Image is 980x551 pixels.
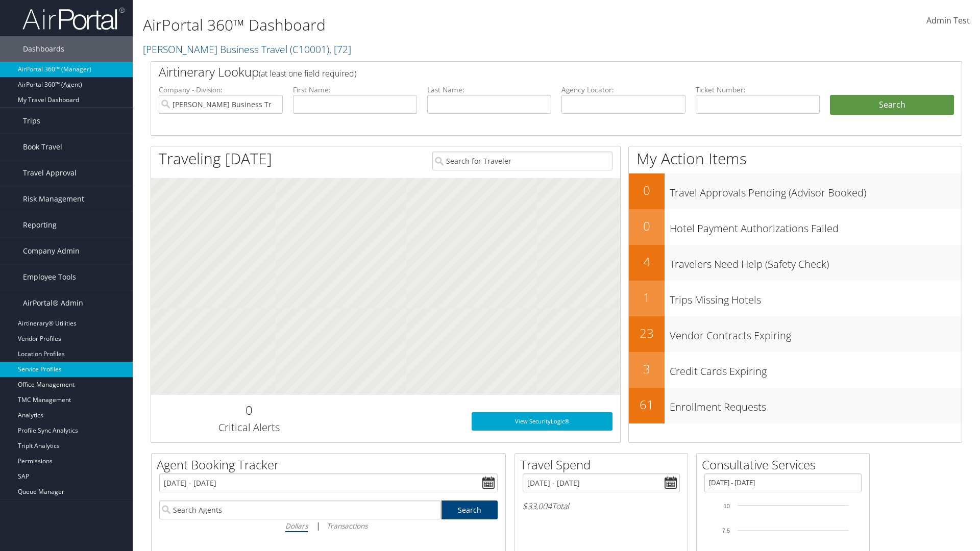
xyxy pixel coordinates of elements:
span: ( C10001 ) [290,42,329,56]
a: 0Travel Approvals Pending (Advisor Booked) [629,173,962,209]
i: Transactions [327,521,367,531]
a: 1Trips Missing Hotels [629,281,962,316]
h3: Credit Cards Expiring [670,359,962,379]
a: 3Credit Cards Expiring [629,352,962,388]
h3: Vendor Contracts Expiring [670,323,962,343]
a: 4Travelers Need Help (Safety Check) [629,245,962,281]
h2: Consultative Services [702,456,869,473]
label: Last Name: [427,85,551,95]
h2: Airtinerary Lookup [159,63,887,81]
input: Search Agents [159,500,441,519]
a: View SecurityLogic® [472,412,612,431]
h3: Enrollment Requests [670,395,962,414]
span: Travel Approval [23,160,77,186]
h6: Total [523,500,680,512]
h3: Travelers Need Help (Safety Check) [670,252,962,271]
span: Company Admin [23,238,80,264]
span: Dashboards [23,36,64,62]
h3: Travel Approvals Pending (Advisor Booked) [670,181,962,200]
button: Search [830,95,954,115]
label: Ticket Number: [696,85,820,95]
div: | [159,519,498,532]
h2: 0 [629,217,665,235]
h3: Trips Missing Hotels [670,288,962,307]
span: (at least one field required) [259,68,356,79]
span: Employee Tools [23,264,76,290]
input: Search for Traveler [432,152,612,170]
span: Book Travel [23,134,62,160]
h2: Agent Booking Tracker [157,456,505,473]
label: Agency Locator: [561,85,685,95]
i: Dollars [285,521,308,531]
span: $33,004 [523,500,552,512]
h2: 0 [629,182,665,199]
span: , [ 72 ] [329,42,351,56]
a: 0Hotel Payment Authorizations Failed [629,209,962,245]
label: First Name: [293,85,417,95]
a: [PERSON_NAME] Business Travel [143,42,351,56]
h1: My Action Items [629,148,962,169]
h1: Traveling [DATE] [159,148,272,169]
span: Reporting [23,212,57,238]
label: Company - Division: [159,85,283,95]
a: Admin Test [926,5,970,37]
h2: 4 [629,253,665,270]
a: Search [442,500,498,519]
tspan: 7.5 [722,528,730,534]
span: AirPortal® Admin [23,290,83,316]
h3: Critical Alerts [159,420,339,435]
h2: 0 [159,402,339,419]
h2: Travel Spend [520,456,688,473]
a: 61Enrollment Requests [629,388,962,423]
h2: 1 [629,289,665,306]
img: airportal-logo.png [22,7,125,31]
h2: 3 [629,360,665,378]
span: Risk Management [23,186,84,212]
h2: 61 [629,396,665,413]
tspan: 10 [724,503,730,509]
h3: Hotel Payment Authorizations Failed [670,216,962,236]
a: 23Vendor Contracts Expiring [629,316,962,352]
span: Trips [23,108,40,134]
h2: 23 [629,324,665,342]
h1: AirPortal 360™ Dashboard [143,14,694,36]
span: Admin Test [926,15,970,26]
